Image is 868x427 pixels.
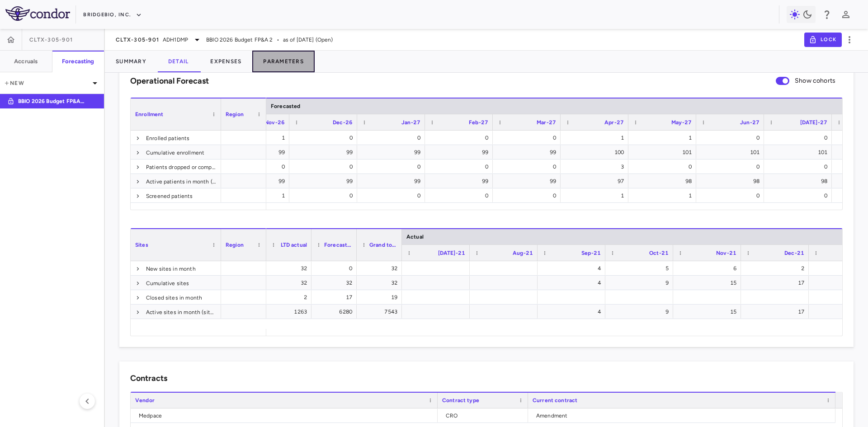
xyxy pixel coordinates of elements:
div: 0 [772,188,827,203]
span: • [277,36,279,44]
span: Active sites in month (site months) [146,305,216,319]
div: 2 [749,261,804,276]
div: 0 [297,131,353,145]
div: 1 [569,131,624,145]
span: Region [226,111,244,117]
div: 0 [433,188,488,203]
span: CLTX-305-901 [116,36,159,43]
div: 15 [681,305,736,319]
div: 101 [772,145,827,160]
span: Closed sites in month [146,291,202,305]
div: 98 [704,174,759,188]
div: 32 [320,276,352,290]
div: 0 [433,131,488,145]
div: 32 [365,276,397,290]
div: 0 [365,131,420,145]
div: Amendment [536,408,831,423]
span: CLTX-305-901 [29,36,73,43]
div: 101 [704,145,759,160]
div: 0 [501,131,556,145]
div: 1 [637,188,692,203]
div: 32 [274,276,307,290]
div: 99 [297,174,353,188]
span: Feb-27 [469,119,488,126]
div: Medpace [139,408,433,423]
span: Patients dropped or completed [146,160,216,174]
span: ADH1DMP [163,36,188,44]
span: Cumulative enrollment [146,145,204,160]
div: 0 [704,131,759,145]
div: 98 [637,174,692,188]
span: Aug-21 [513,250,533,256]
div: 0 [772,160,827,174]
div: 1 [637,131,692,145]
div: 32 [365,261,397,276]
span: Forecasted total [324,242,352,248]
div: 17 [320,290,352,305]
div: 17 [749,305,804,319]
span: as of [DATE] (Open) [283,36,333,44]
span: Vendor [135,397,155,404]
div: 99 [501,145,556,160]
div: 7543 [365,305,397,319]
div: 6 [681,261,736,276]
span: Actual [406,234,424,240]
div: 17 [749,276,804,290]
img: logo-full-SnFGN8VE.png [5,6,70,21]
button: Lock [804,33,842,47]
div: 99 [433,145,488,160]
span: [DATE]-21 [438,250,465,256]
h6: Forecasting [62,57,94,66]
span: Screened patients [146,189,193,203]
button: Expenses [199,51,252,72]
span: Enrolled patients [146,131,190,145]
div: 0 [297,160,353,174]
div: 4 [546,276,601,290]
span: Grand total [369,242,397,248]
h6: Contracts [130,372,167,385]
button: Summary [105,51,157,72]
div: 100 [569,145,624,160]
span: Nov-26 [264,119,285,126]
div: 0 [433,160,488,174]
span: Region [226,242,244,248]
div: 0 [320,261,352,276]
div: 0 [772,131,827,145]
div: 99 [365,145,420,160]
span: Enrollment [135,111,164,117]
div: 1 [569,188,624,203]
span: Sep-21 [581,250,601,256]
span: Cumulative sites [146,276,189,291]
div: 6280 [320,305,352,319]
span: Apr-27 [604,119,624,126]
div: 32 [274,261,307,276]
span: BBIO 2026 Budget FP&A 2 [206,36,273,44]
div: 2 [274,290,307,305]
span: Mar-27 [537,119,556,126]
div: 98 [772,174,827,188]
div: 99 [501,174,556,188]
button: BridgeBio, Inc. [83,8,142,22]
div: 4 [546,261,601,276]
span: Forecasted [271,103,301,109]
div: 0 [365,160,420,174]
span: Show cohorts [795,76,835,86]
div: 9 [613,276,669,290]
span: Sites [135,242,148,248]
div: 0 [704,188,759,203]
span: Dec-26 [333,119,353,126]
button: Parameters [252,51,315,72]
span: Active patients in month (patient months) [146,174,216,189]
div: 0 [365,188,420,203]
span: May-27 [671,119,692,126]
span: Nov-21 [716,250,736,256]
label: Show cohorts [770,71,835,90]
div: 15 [681,276,736,290]
div: 4 [546,305,601,319]
span: Current contract [533,397,577,404]
span: Contract type [442,397,479,404]
div: 3 [569,160,624,174]
h6: Operational Forecast [130,75,209,87]
div: 101 [637,145,692,160]
span: Dec-21 [784,250,804,256]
